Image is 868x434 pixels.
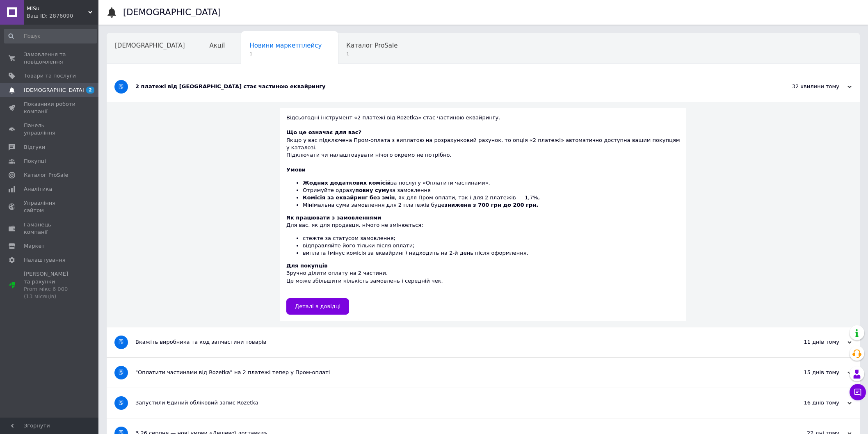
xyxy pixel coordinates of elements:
[24,199,76,214] span: Управління сайтом
[24,242,45,250] span: Маркет
[286,214,680,257] div: Для вас, як для продавця, нічого не змінюється:
[286,298,349,315] a: Деталі в довідці
[303,194,680,201] li: , як для Пром-оплати, так і для 2 платежів — 1,7%,
[24,256,66,264] span: Налаштування
[286,167,306,173] b: Умови
[303,180,391,186] b: Жодних додаткових комісій
[135,369,770,376] div: "Оплатити частинами від Rozetka" на 2 платежі тепер у Пром-оплаті
[346,42,397,49] span: Каталог ProSale
[303,249,680,257] li: виплата (мінус комісія за еквайринг) надходить на 2-й день після оформлення.
[303,179,680,187] li: за послугу «Оплатити частинами».
[770,338,852,346] div: 11 днів тому
[86,87,94,94] span: 2
[24,51,76,66] span: Замовлення та повідомлення
[24,72,76,80] span: Товари та послуги
[4,29,97,43] input: Пошук
[444,202,538,208] b: знижена з 700 грн до 200 грн.
[24,185,52,193] span: Аналітика
[24,87,85,94] span: [DEMOGRAPHIC_DATA]
[346,51,397,57] span: 1
[24,101,76,115] span: Показники роботи компанії
[24,221,76,236] span: Гаманець компанії
[135,338,770,346] div: Вкажіть виробника та код запчастини товарів
[286,263,327,269] b: Для покупців
[286,262,680,292] div: Зручно ділити оплату на 2 частини. Це може збільшити кількість замовлень і середній чек.
[135,399,770,407] div: Запустили Єдиний обліковий запис Rozetka
[27,5,88,12] span: MiSu
[249,51,322,57] span: 1
[210,42,225,49] span: Акції
[355,187,389,193] b: повну суму
[115,42,185,49] span: [DEMOGRAPHIC_DATA]
[24,122,76,137] span: Панель управління
[286,114,680,129] div: Відсьогодні інструмент «2 платежі від Rozetka» стає частиною еквайрингу.
[24,270,76,300] span: [PERSON_NAME] та рахунки
[770,83,852,90] div: 32 хвилини тому
[303,242,680,249] li: відправляйте його тільки після оплати;
[24,158,46,165] span: Покупці
[135,83,770,90] div: 2 платежі від [GEOGRAPHIC_DATA] стає частиною еквайрингу
[123,7,221,17] h1: [DEMOGRAPHIC_DATA]
[303,235,680,242] li: стежте за статусом замовлення;
[850,384,866,400] button: Чат з покупцем
[303,194,395,201] b: Комісія за еквайринг без змін
[27,12,98,20] div: Ваш ID: 2876090
[24,286,76,300] div: Prom мікс 6 000 (13 місяців)
[286,215,381,221] b: Як працювати з замовленнями
[303,187,680,194] li: Отримуйте одразу за замовлення
[295,303,340,309] span: Деталі в довідці
[770,369,852,376] div: 15 днів тому
[24,144,45,151] span: Відгуки
[24,171,68,179] span: Каталог ProSale
[286,129,361,135] b: Що це означає для вас?
[286,129,680,159] div: Якщо у вас підключена Пром-оплата з виплатою на розрахунковий рахунок, то опція «2 платежі» автом...
[249,42,322,49] span: Новини маркетплейсу
[303,201,680,209] li: Мінімальна сума замовлення для 2 платежів буде
[770,399,852,407] div: 16 днів тому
